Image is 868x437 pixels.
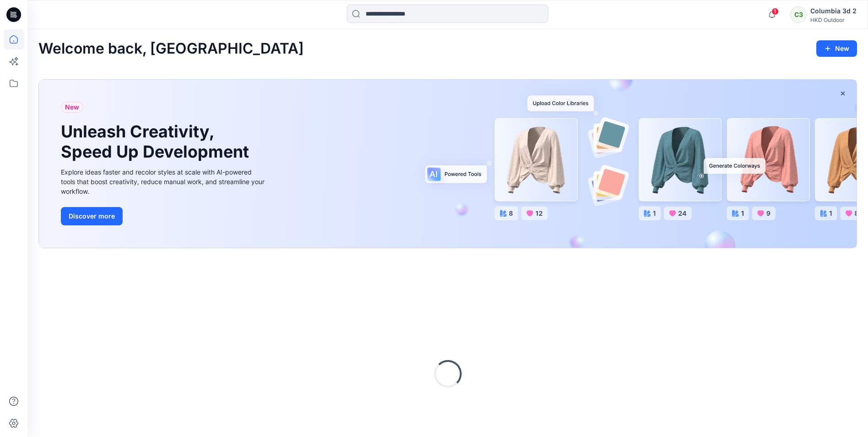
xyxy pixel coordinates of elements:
[810,5,857,16] div: Columbia 3d 2
[61,167,267,196] div: Explore ideas faster and recolor styles at scale with AI-powered tools that boost creativity, red...
[38,40,304,57] h2: Welcome back, [GEOGRAPHIC_DATA]
[771,8,779,15] span: 1
[816,40,857,57] button: New
[810,16,857,23] div: HKD Outdoor
[61,207,123,225] button: Discover more
[61,122,253,161] h1: Unleash Creativity, Speed Up Development
[790,6,807,23] div: C3
[61,207,267,225] a: Discover more
[65,102,79,113] span: New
